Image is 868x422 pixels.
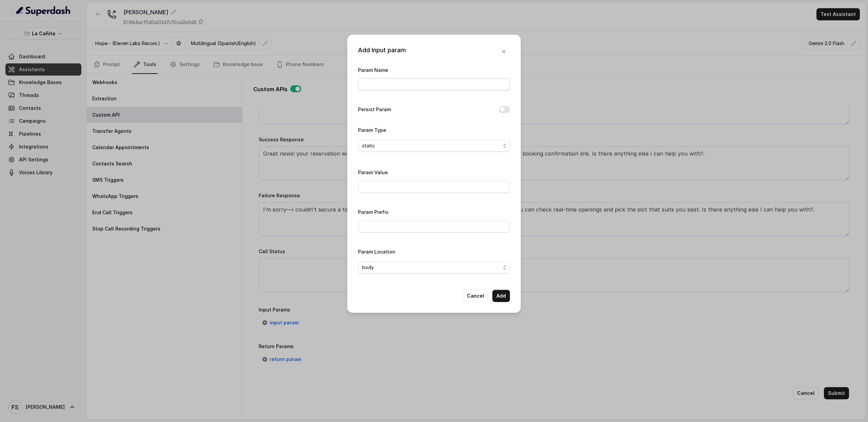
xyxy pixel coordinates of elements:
[362,142,375,150] span: static
[463,290,488,302] button: Cancel
[492,290,510,302] button: Add
[358,140,510,152] button: static
[358,209,389,215] label: Param Prefix
[358,127,386,133] label: Param Type
[358,261,510,274] button: body
[362,263,374,272] span: body
[358,169,388,175] label: Param Value
[358,45,406,58] div: Add Input param
[358,67,388,73] label: Param Name
[358,105,391,114] label: Persist Param
[358,249,395,255] label: Param Location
